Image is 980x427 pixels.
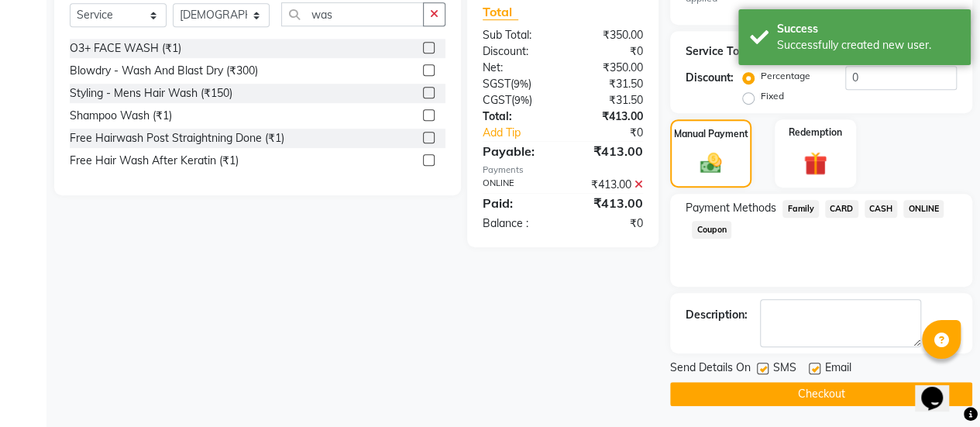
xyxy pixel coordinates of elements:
[670,382,972,406] button: Checkout
[670,360,751,379] span: Send Details On
[562,215,655,232] div: ₹0
[562,194,655,212] div: ₹413.00
[70,85,232,102] div: Styling - Mens Hair Wash (₹150)
[692,221,731,239] span: Coupon
[70,108,172,124] div: Shampoo Wash (₹1)
[761,89,784,103] label: Fixed
[471,194,563,212] div: Paid:
[825,360,851,379] span: Email
[686,70,734,86] div: Discount:
[761,69,810,83] label: Percentage
[562,108,655,125] div: ₹413.00
[562,142,655,160] div: ₹413.00
[471,215,563,232] div: Balance :
[471,27,563,43] div: Sub Total:
[578,125,655,141] div: ₹0
[471,92,563,108] div: ( )
[483,77,511,91] span: SGST
[777,37,959,53] div: Successfully created new user.
[693,150,729,175] img: _cash.svg
[562,76,655,92] div: ₹31.50
[562,92,655,108] div: ₹31.50
[686,43,756,60] div: Service Total:
[782,200,819,218] span: Family
[686,307,748,323] div: Description:
[483,93,511,107] span: CGST
[471,108,563,125] div: Total:
[825,200,858,218] span: CARD
[281,2,424,26] input: Search or Scan
[70,130,284,146] div: Free Hairwash Post Straightning Done (₹1)
[773,360,796,379] span: SMS
[789,126,842,139] label: Redemption
[471,177,563,193] div: ONLINE
[514,94,529,106] span: 9%
[865,200,898,218] span: CASH
[674,127,748,141] label: Manual Payment
[70,153,239,169] div: Free Hair Wash After Keratin (₹1)
[562,27,655,43] div: ₹350.00
[483,4,518,20] span: Total
[471,125,578,141] a: Add Tip
[483,164,643,177] div: Payments
[562,60,655,76] div: ₹350.00
[471,60,563,76] div: Net:
[796,149,834,177] img: _gift.svg
[562,43,655,60] div: ₹0
[70,63,258,79] div: Blowdry - Wash And Blast Dry (₹300)
[686,200,776,216] span: Payment Methods
[471,142,563,160] div: Payable:
[777,21,959,37] div: Success
[562,177,655,193] div: ₹413.00
[471,76,563,92] div: ( )
[903,200,944,218] span: ONLINE
[915,365,965,412] iframe: chat widget
[471,43,563,60] div: Discount:
[514,77,528,90] span: 9%
[70,40,181,57] div: O3+ FACE WASH (₹1)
